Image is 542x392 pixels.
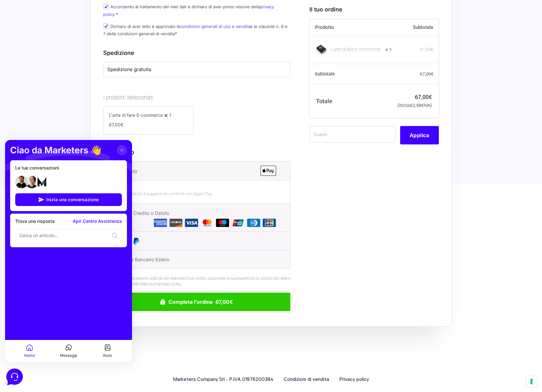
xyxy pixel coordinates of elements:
[315,42,327,55] img: L'arte di fare E-commerce
[103,4,109,10] input: Acconsento al trattamento dei miei dati e dichiaro di aver preso visione dellaprivacy policy *
[98,213,107,218] p: Aiuto
[159,282,181,286] a: privacy policy
[431,71,433,76] span: €
[5,204,44,218] button: Home
[309,19,392,36] th: Prodotto
[386,46,392,53] strong: × 1
[392,19,439,36] th: Subtotale
[115,255,276,264] label: Bonifico Bancario Estero
[132,237,140,245] img: PayPal
[262,219,276,227] img: Jcb
[309,126,395,143] input: Coupon
[103,4,274,17] label: Acconsento al trattamento dei miei dati e dichiaro di aver preso visione della
[420,71,433,76] bdi: 67,00
[261,166,276,176] img: Apple Pay
[415,93,432,100] bdi: 67,00
[110,190,284,197] p: Usa i tuoi metodi di pagamento preferiti con Apple Pay
[216,219,229,227] img: Maestro
[397,103,432,108] small: (inclusi IVA)
[429,93,432,100] span: €
[115,236,276,246] label: PayPal
[116,12,118,17] abbr: obbligatorio
[400,126,439,144] button: Applica
[309,5,439,13] h3: Il tuo ordine
[421,103,424,108] span: €
[109,112,163,118] span: L'arte di fare E-commerce
[173,375,274,384] span: Marketers Company Srl - P.IVA 01976200384
[180,24,250,29] a: condizioni generali di uso e vendita
[420,47,433,52] bdi: 67,00
[44,204,83,218] button: Messaggi
[103,148,290,156] h3: Pagamento
[5,367,24,386] iframe: Customerly Messenger Launcher
[103,23,109,29] input: Dichiaro di aver letto e approvato lecondizioni generali di uso e venditae le clausole n. 6 e 7 d...
[200,219,214,227] img: Mastercard
[115,209,276,228] label: Carta di Credito o Debito
[185,219,198,227] img: Visa
[175,31,177,36] abbr: obbligatorio
[103,293,290,311] button: Completa l'ordine 67,00€
[5,140,132,362] iframe: Customerly Messenger
[154,219,167,227] img: Amex
[526,376,537,387] button: Le tue preferenze relative al consenso per le tecnologie di tracciamento
[19,213,30,218] p: Home
[169,219,183,227] img: Discover
[339,375,369,384] a: Privacy policy
[103,49,290,57] h3: Spedizione
[107,66,286,73] label: Spedizione gratuita
[309,64,392,84] th: Subtotale
[83,204,122,218] button: Aiuto
[121,122,123,127] span: €
[103,4,274,17] a: privacy policy
[309,84,392,118] th: Totale
[109,122,123,127] span: 67,00
[55,213,72,218] p: Messaggi
[115,166,276,176] label: Apple Pay
[103,93,290,102] h3: I prodotti selezionati
[169,112,171,118] span: 1
[231,219,245,227] img: China Union Pay
[284,375,329,384] a: Condizioni di vendita
[431,47,433,52] span: €
[413,103,424,108] span: 2,58
[103,276,290,287] p: I tuoi dati personali saranno utilizzati per elaborare il tuo ordine, supportare la tua esperienz...
[103,24,288,36] label: Dichiaro di aver letto e approvato le e le clausole n. 6 e 7 delle condizioni generali di vendita
[247,219,261,227] img: Diners
[331,46,381,53] div: L'arte di fare E-commerce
